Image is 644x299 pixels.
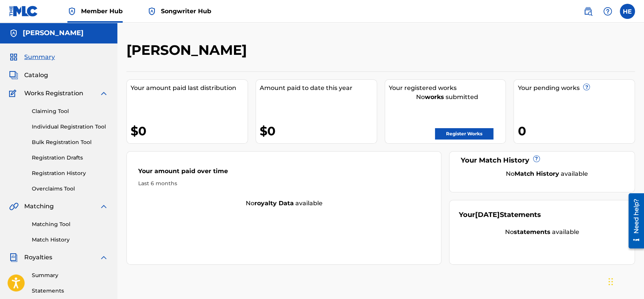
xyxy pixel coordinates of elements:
img: Royalties [9,253,18,262]
strong: royalty data [254,200,293,207]
img: Catalog [9,71,18,80]
a: Summary [32,271,108,279]
img: expand [99,253,108,262]
strong: Match History [514,170,559,177]
img: Works Registration [9,89,19,98]
div: Your Match History [459,155,625,166]
a: Public Search [580,4,596,19]
h2: [PERSON_NAME] [126,42,251,59]
img: help [603,7,612,16]
a: Registration History [32,169,108,177]
div: Drag [608,270,613,293]
a: Registration Drafts [32,154,108,162]
iframe: Resource Center [623,190,644,251]
img: expand [99,202,108,211]
div: No available [459,228,625,237]
a: CatalogCatalog [9,71,48,80]
div: Your Statements [459,210,541,220]
span: Songwriter Hub [161,7,211,15]
img: Top Rightsholder [67,7,76,16]
div: Your registered works [389,84,506,93]
iframe: Chat Widget [606,263,644,299]
div: Your amount paid last distribution [131,84,248,93]
a: Claiming Tool [32,107,108,115]
img: expand [99,89,108,98]
img: Matching [9,202,19,211]
span: Royalties [24,253,52,262]
div: 0 [518,122,635,139]
div: No available [468,169,625,178]
a: Register Works [435,128,493,139]
div: Your amount paid over time [138,167,430,180]
div: Help [600,4,615,19]
img: Summary [9,53,18,62]
div: User Menu [620,4,635,19]
strong: statements [513,228,550,235]
span: Member Hub [81,7,123,15]
img: Top Rightsholder [147,7,156,16]
img: Accounts [9,29,18,38]
span: Matching [24,202,54,211]
span: ? [583,84,589,90]
a: Overclaims Tool [32,185,108,193]
h5: Vince Creed [23,29,84,37]
a: Match History [32,236,108,244]
div: Amount paid to date this year [260,84,377,93]
div: Your pending works [518,84,635,93]
img: MLC Logo [9,6,38,17]
div: $0 [260,122,377,139]
a: SummarySummary [9,53,55,62]
div: No submitted [389,93,506,102]
img: search [583,7,593,16]
a: Bulk Registration Tool [32,138,108,146]
span: Works Registration [24,89,83,98]
a: Statements [32,287,108,295]
span: ? [533,156,540,162]
div: No available [127,199,441,208]
span: [DATE] [475,211,500,219]
span: Summary [24,53,55,62]
a: Matching Tool [32,220,108,228]
div: Last 6 months [138,180,430,187]
a: Individual Registration Tool [32,123,108,131]
span: Catalog [24,71,48,80]
div: $0 [131,122,248,139]
strong: works [425,93,444,101]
